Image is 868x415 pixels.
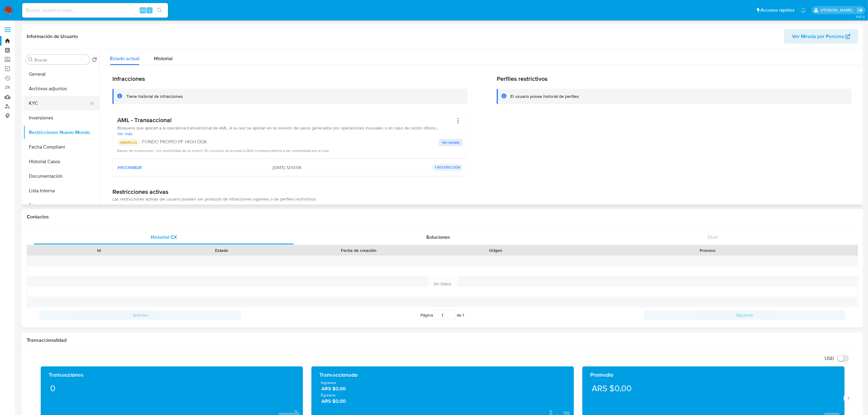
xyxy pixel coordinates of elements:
span: Soluciones [426,234,450,241]
div: Id [42,247,156,253]
button: Inversiones [23,111,99,125]
h1: Información de Usuario [27,33,78,39]
button: Ver Mirada por Persona [784,29,858,44]
p: andres.vilosio@mercadolibre.com [821,7,855,13]
button: Archivos adjuntos [23,81,99,96]
button: KYC [23,96,94,111]
h1: Transaccionalidad [27,337,858,343]
span: Accesos rápidos [761,7,795,13]
button: Fecha Compliant [23,140,99,154]
span: Página de [421,310,465,320]
button: Historial Casos [23,154,99,169]
button: Restricciones Nuevo Mundo [23,125,99,140]
h1: Contactos [27,214,858,220]
div: Proceso [561,247,854,253]
input: Buscar [34,57,87,63]
span: Alt [140,7,145,13]
span: Ver Mirada por Persona [792,29,844,44]
span: s [149,7,150,13]
button: search-icon [153,6,166,15]
a: Notificaciones [801,8,806,13]
div: Origen [439,247,553,253]
button: Lista Interna [23,183,99,198]
span: 1 [463,312,465,318]
span: Chat [708,234,718,241]
button: Documentación [23,169,99,183]
input: Buscar usuario o caso... [22,6,168,14]
button: Anterior [39,310,241,320]
div: Estado [165,247,279,253]
a: Salir [857,7,863,13]
button: Buscar [28,57,33,62]
button: Direcciones [23,198,99,213]
div: Fecha de creación [287,247,430,253]
button: General [23,67,99,81]
button: Siguiente [644,310,846,320]
span: Historial CX [151,234,177,241]
button: Volver al orden por defecto [92,57,97,64]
